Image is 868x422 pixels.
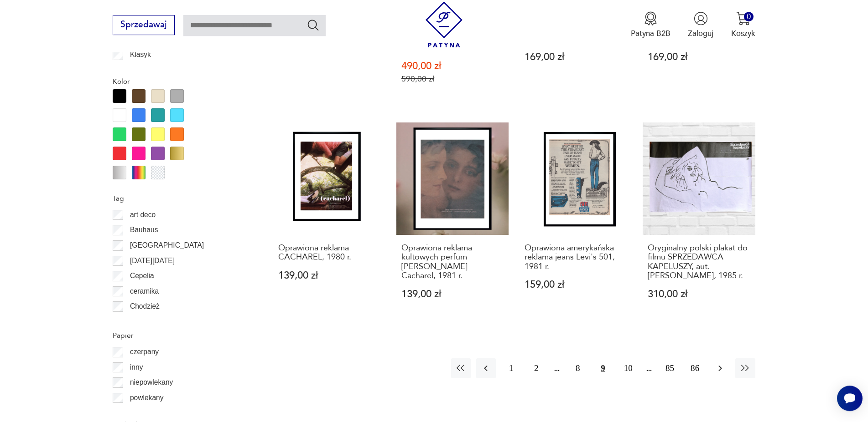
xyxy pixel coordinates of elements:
[130,49,151,61] p: Klasyk
[307,18,320,31] button: Szukaj
[130,270,154,282] p: Cepelia
[593,358,613,378] button: 9
[736,11,750,25] img: Ikona koszyka
[113,76,247,87] p: Kolor
[401,244,504,281] h3: Oprawiona reklama kultowych perfum [PERSON_NAME] Cacharel, 1981 r.
[396,122,509,320] a: Oprawiona reklama kultowych perfum ANAIS ANAIS Cacharel, 1981 r.Oprawiona reklama kultowych perfu...
[130,285,159,297] p: ceramika
[525,244,627,271] h3: Oprawiona amerykańska reklama jeans Levi's 501, 1981 r.
[113,15,174,35] button: Sprzedawaj
[631,11,670,39] button: Patyna B2B
[685,358,705,378] button: 86
[526,358,546,378] button: 2
[731,28,755,39] p: Koszyk
[644,11,658,25] img: Ikona medalu
[130,255,175,267] p: [DATE][DATE]
[744,12,754,21] div: 0
[648,52,750,62] p: 169,00 zł
[648,290,750,299] p: 310,00 zł
[273,122,385,320] a: Oprawiona reklama CACHAREL, 1980 r.Oprawiona reklama CACHAREL, 1980 r.139,00 zł
[694,11,708,25] img: Ikonka użytkownika
[731,11,755,39] button: 0Koszyk
[401,61,504,71] p: 490,00 zł
[278,244,381,262] h3: Oprawiona reklama CACHAREL, 1980 r.
[568,358,587,378] button: 8
[130,392,164,404] p: powlekany
[401,15,504,53] h3: [PERSON_NAME], [PERSON_NAME], [GEOGRAPHIC_DATA], lata 60.
[113,193,247,204] p: Tag
[130,300,160,312] p: Chodzież
[525,280,627,290] p: 159,00 zł
[113,22,174,29] a: Sprzedawaj
[130,239,204,251] p: [GEOGRAPHIC_DATA]
[660,358,680,378] button: 85
[401,290,504,299] p: 139,00 zł
[278,271,381,280] p: 139,00 zł
[525,52,627,62] p: 169,00 zł
[643,122,755,320] a: Oryginalny polski plakat do filmu SPRZEDAWCA KAPELUSZY, aut. Mieczysław Wasilewski, 1985 r.Orygin...
[648,244,750,281] h3: Oryginalny polski plakat do filmu SPRZEDAWCA KAPELUSZY, aut. [PERSON_NAME], 1985 r.
[113,330,247,341] p: Papier
[421,1,467,47] img: Patyna - sklep z meblami i dekoracjami vintage
[130,224,158,236] p: Bauhaus
[278,43,381,52] p: 940,00 zł
[631,11,670,39] a: Ikona medaluPatyna B2B
[401,74,504,84] p: 590,00 zł
[619,358,638,378] button: 10
[130,346,159,358] p: czerpany
[688,28,713,39] p: Zaloguj
[130,209,156,221] p: art deco
[837,386,863,411] iframe: Smartsupp widget button
[501,358,521,378] button: 1
[688,11,713,39] button: Zaloguj
[130,361,143,373] p: inny
[130,316,157,328] p: Ćmielów
[520,122,632,320] a: Oprawiona amerykańska reklama jeans Levi's 501, 1981 r.Oprawiona amerykańska reklama jeans Levi's...
[631,28,670,39] p: Patyna B2B
[130,376,173,388] p: niepowlekany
